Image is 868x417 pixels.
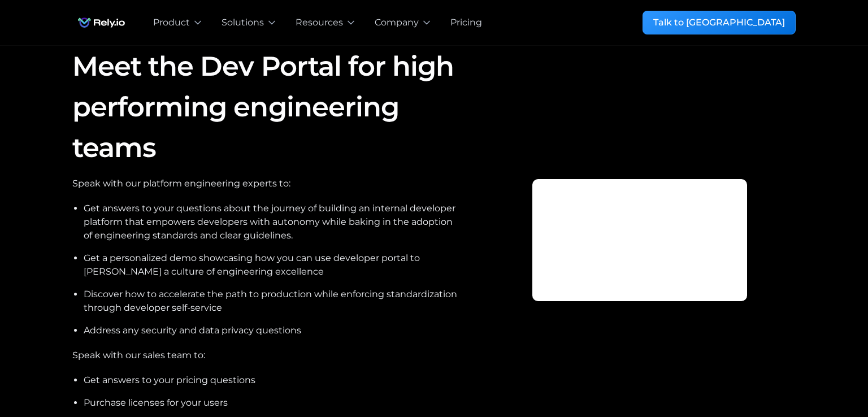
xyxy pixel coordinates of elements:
[84,373,462,387] li: Get answers to your pricing questions
[84,251,462,279] li: Get a personalized demo showcasing how you can use developer portal to [PERSON_NAME] a culture of...
[84,396,462,410] li: Purchase licenses for your users
[643,11,796,34] a: Talk to [GEOGRAPHIC_DATA]
[72,46,462,168] h1: Meet the Dev Portal for high performing engineering teams
[84,202,462,242] li: Get answers to your questions about the journey of building an internal developer platform that e...
[653,16,785,29] div: Talk to [GEOGRAPHIC_DATA]
[296,16,343,29] div: Resources
[222,16,264,29] div: Solutions
[72,349,462,362] div: Speak with our sales team to:
[72,11,131,34] a: home
[153,16,190,29] div: Product
[375,16,419,29] div: Company
[555,202,724,286] iframe: Web Forms
[84,288,462,315] li: Discover how to accelerate the path to production while enforcing standardization through develop...
[72,177,462,190] div: Speak with our platform engineering experts to:
[450,16,482,29] a: Pricing
[72,11,131,34] img: Rely.io logo
[84,324,462,337] li: Address any security and data privacy questions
